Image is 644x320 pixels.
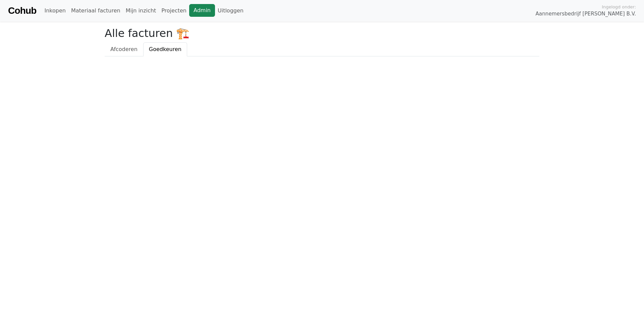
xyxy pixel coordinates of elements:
[535,10,636,18] span: Aannemersbedrijf [PERSON_NAME] B.V.
[68,4,123,17] a: Materiaal facturen
[149,46,181,52] span: Goedkeuren
[110,46,138,52] span: Afcoderen
[42,4,68,17] a: Inkopen
[105,27,539,40] h2: Alle facturen 🏗️
[215,4,246,17] a: Uitloggen
[8,3,36,19] a: Cohub
[189,4,215,17] a: Admin
[105,42,143,56] a: Afcoderen
[159,4,189,17] a: Projecten
[143,42,187,56] a: Goedkeuren
[123,4,159,17] a: Mijn inzicht
[602,4,636,10] span: Ingelogd onder:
